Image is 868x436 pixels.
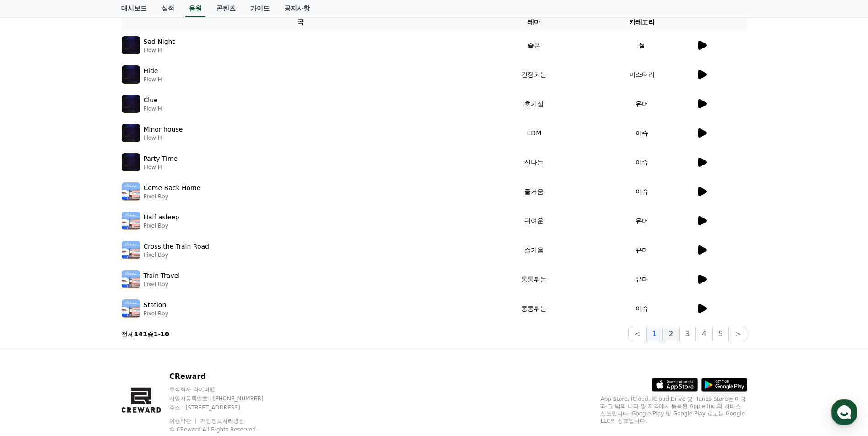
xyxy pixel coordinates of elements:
button: 2 [663,327,679,341]
p: Half asleep [144,213,179,222]
p: Pixel Boy [144,193,201,200]
p: 사업자등록번호 : [PHONE_NUMBER] [169,395,281,402]
img: music [122,270,140,288]
a: 대화 [60,290,118,313]
button: 1 [646,327,663,341]
span: 설정 [141,303,152,311]
p: Pixel Boy [144,251,209,259]
p: Cross the Train Road [144,242,209,251]
p: © CReward All Rights Reserved. [169,426,281,433]
img: music [122,36,140,54]
span: 대화 [84,304,95,311]
p: Sad Night [144,37,175,47]
p: Flow H [144,47,175,54]
td: 미스터리 [588,60,695,89]
td: 신나는 [480,148,588,177]
p: 주소 : [STREET_ADDRESS] [169,404,281,411]
td: 호기심 [480,89,588,118]
p: 주식회사 와이피랩 [169,386,281,393]
td: 통통튀는 [480,265,588,294]
p: Train Travel [144,271,180,281]
strong: 10 [161,330,169,338]
p: Hide [144,66,158,76]
td: 이슈 [588,148,695,177]
button: 4 [696,327,712,341]
img: music [122,153,140,171]
p: Station [144,300,167,310]
img: music [122,241,140,259]
button: 5 [712,327,729,341]
img: music [122,182,140,201]
td: 유머 [588,89,695,118]
td: 이슈 [588,294,695,323]
td: 긴장되는 [480,60,588,89]
p: Flow H [144,76,162,83]
span: 홈 [29,303,34,311]
td: 귀여운 [480,206,588,235]
a: 홈 [3,290,60,313]
td: 이슈 [588,177,695,206]
button: 3 [679,327,696,341]
td: 통통튀는 [480,294,588,323]
td: 슬픈 [480,31,588,60]
td: EDM [480,118,588,148]
img: music [122,124,140,142]
button: > [729,327,747,341]
p: Flow H [144,105,162,112]
td: 유머 [588,206,695,235]
p: Minor house [144,125,183,134]
button: < [628,327,646,341]
p: Party Time [144,154,178,164]
td: 유머 [588,235,695,265]
p: CReward [169,371,281,382]
p: Pixel Boy [144,310,168,317]
p: Come Back Home [144,183,201,193]
a: 개인정보처리방침 [200,418,244,424]
p: Flow H [144,134,183,142]
p: 전체 중 - [121,330,170,339]
td: 이슈 [588,118,695,148]
td: 즐거움 [480,177,588,206]
img: music [122,299,140,318]
strong: 1 [154,330,158,338]
a: 설정 [118,290,176,313]
img: music [122,65,140,84]
td: 썰 [588,31,695,60]
p: Pixel Boy [144,281,180,288]
p: App Store, iCloud, iCloud Drive 및 iTunes Store는 미국과 그 밖의 나라 및 지역에서 등록된 Apple Inc.의 서비스 상표입니다. Goo... [601,395,747,425]
img: music [122,95,140,113]
td: 유머 [588,265,695,294]
strong: 141 [134,330,147,338]
p: Clue [144,96,158,105]
a: 이용약관 [169,418,198,424]
p: Pixel Boy [144,222,179,229]
td: 즐거움 [480,235,588,265]
th: 곡 [121,14,480,31]
th: 테마 [480,14,588,31]
img: music [122,212,140,230]
th: 카테고리 [588,14,695,31]
p: Flow H [144,164,178,171]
